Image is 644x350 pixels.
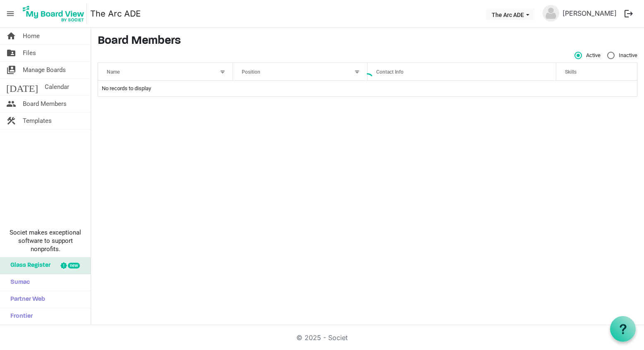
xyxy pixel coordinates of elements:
[2,6,18,22] span: menu
[6,28,16,44] span: home
[6,257,50,274] span: Glass Register
[23,62,66,78] span: Manage Boards
[4,228,87,253] span: Societ makes exceptional software to support nonprofits.
[6,308,33,325] span: Frontier
[20,3,90,24] a: My Board View Logo
[68,263,80,268] div: new
[607,52,637,59] span: Inactive
[90,5,141,22] a: The Arc ADE
[6,113,16,129] span: construction
[6,79,38,95] span: [DATE]
[6,62,16,78] span: switch_account
[23,45,36,61] span: Files
[23,96,67,112] span: Board Members
[23,113,52,129] span: Templates
[543,5,559,22] img: no-profile-picture.svg
[20,3,87,24] img: My Board View Logo
[45,79,69,95] span: Calendar
[6,45,16,61] span: folder_shared
[23,28,40,44] span: Home
[6,96,16,112] span: people
[6,291,45,308] span: Partner Web
[486,9,535,20] button: The Arc ADE dropdownbutton
[98,34,637,48] h3: Board Members
[620,5,637,22] button: logout
[559,5,620,22] a: [PERSON_NAME]
[574,52,601,59] span: Active
[6,274,30,291] span: Sumac
[296,333,348,342] a: © 2025 - Societ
